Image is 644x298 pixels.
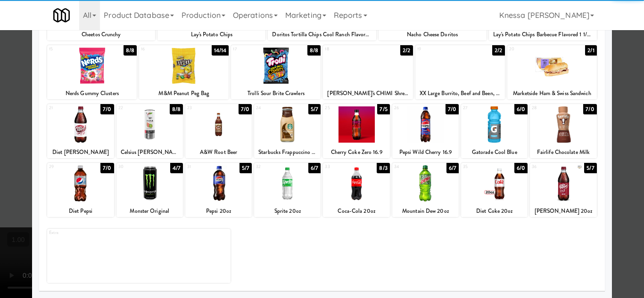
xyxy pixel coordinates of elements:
div: 16 [141,45,184,53]
div: 15 [49,45,92,53]
div: [PERSON_NAME]'s CHIMI Shredded Beef & Cheese [324,88,411,99]
div: Cheetos Crunchy [47,29,155,40]
div: 365/7[PERSON_NAME] 20oz [530,163,596,217]
div: 6/7 [308,163,321,173]
div: Cherry Coke Zero 16.9 [324,146,388,158]
div: Sprite 20oz [254,205,321,217]
div: 36 [532,163,563,171]
div: 20 [509,45,552,53]
div: 182/2[PERSON_NAME]'s CHIMI Shredded Beef & Cheese [323,45,413,99]
div: 22 [118,104,150,112]
div: 7/0 [239,104,252,114]
div: 7/0 [100,104,114,114]
div: Diet [PERSON_NAME] [47,146,114,158]
div: Doritos Tortilla Chips Cool Ranch Flavored 1 3/4 Oz [268,29,376,40]
div: Lay's Potato Chips Barbecue Flavored 1 1/2 Oz [490,29,595,40]
div: Diet Pepsi [47,205,114,217]
div: Diet [PERSON_NAME] [49,146,112,158]
div: 19 [417,45,460,53]
div: M&M Peanut Peg Bag [140,88,227,99]
div: Pepsi Wild Cherry 16.9 [394,146,457,158]
div: 27 [463,104,495,112]
div: Celsius [PERSON_NAME] [116,146,183,158]
div: XX Large Burrito, Beef and Been, [GEOGRAPHIC_DATA] [415,88,505,99]
div: 17 [233,45,276,53]
div: 257/5Cherry Coke Zero 16.9 [323,104,389,158]
div: Pepsi 20oz [185,205,252,217]
div: Starbucks Frappuccino Mocha [256,146,319,158]
div: Diet Coke 20oz [461,205,528,217]
div: 6/0 [514,163,528,173]
div: Gatorade Cool Blue [462,146,526,158]
div: M&M Peanut Peg Bag [139,88,229,99]
div: Doritos Tortilla Chips Cool Ranch Flavored 1 3/4 Oz [269,29,374,40]
div: Coca-Cola 20oz [323,205,389,217]
div: 346/7Mountain Dew 20oz [392,163,459,217]
div: 326/7Sprite 20oz [254,163,321,217]
div: 6/0 [514,104,528,114]
div: Fairlife Chocolate Milk [531,146,595,158]
div: Pepsi Wild Cherry 16.9 [392,146,459,158]
div: Starbucks Frappuccino Mocha [254,146,321,158]
div: 245/7Starbucks Frappuccino Mocha [254,104,321,158]
div: 35 [463,163,495,171]
div: 5/7 [584,163,596,173]
div: Trolli Sour Brite Crawlers [232,88,319,99]
div: Coca-Cola 20oz [324,205,388,217]
div: Diet Pepsi [49,205,112,217]
div: 30 [118,163,150,171]
div: 338/3Coca-Cola 20oz [323,163,389,217]
div: Gatorade Cool Blue [461,146,528,158]
div: Trolli Sour Brite Crawlers [231,88,321,99]
div: Diet Coke 20oz [462,205,526,217]
div: Nacho Cheese Doritos [380,29,485,40]
div: 8/8 [170,104,183,114]
div: 8/3 [377,163,389,173]
div: 304/7Monster Original [116,163,183,217]
div: 28 [532,104,563,112]
div: [PERSON_NAME]'s CHIMI Shredded Beef & Cheese [323,88,413,99]
div: 32 [256,163,288,171]
div: 6/7 [446,163,459,173]
div: Monster Original [118,205,182,217]
div: Nerds Gummy Clusters [47,88,137,99]
div: 2/2 [492,45,504,56]
div: 217/0Diet [PERSON_NAME] [47,104,114,158]
div: Lay's Potato Chips [157,29,265,40]
div: 31 [187,163,219,171]
div: 287/0Fairlife Chocolate Milk [530,104,596,158]
div: Lay's Potato Chips [159,29,264,40]
div: A&W Root Beer [185,146,252,158]
div: 202/1Marketside Ham & Swiss Sandwich [507,45,597,99]
div: 8/8 [307,45,321,56]
div: 1614/14M&M Peanut Peg Bag [139,45,229,99]
div: 5/7 [308,104,321,114]
div: 178/8Trolli Sour Brite Crawlers [231,45,321,99]
div: Nerds Gummy Clusters [49,88,135,99]
div: Sprite 20oz [256,205,319,217]
div: 228/8Celsius [PERSON_NAME] [116,104,183,158]
div: 297/0Diet Pepsi [47,163,114,217]
div: Monster Original [116,205,183,217]
div: 315/7Pepsi 20oz [185,163,252,217]
div: Fairlife Chocolate Milk [530,146,596,158]
div: Mountain Dew 20oz [394,205,457,217]
div: 158/8Nerds Gummy Clusters [47,45,137,99]
div: 29 [49,163,81,171]
div: 14/14 [212,45,229,56]
div: 356/0Diet Coke 20oz [461,163,528,217]
div: 2/2 [400,45,413,56]
div: 5/7 [239,163,252,173]
img: Micromart [53,7,70,24]
div: Extra [49,229,139,237]
div: Cheetos Crunchy [49,29,154,40]
div: 33 [325,163,356,171]
div: Celsius [PERSON_NAME] [118,146,182,158]
div: 2/1 [585,45,596,56]
div: 23 [187,104,219,112]
div: Marketside Ham & Swiss Sandwich [507,88,597,99]
div: 25 [325,104,356,112]
div: XX Large Burrito, Beef and Been, [GEOGRAPHIC_DATA] [417,88,504,99]
div: 7/5 [377,104,389,114]
div: 7/0 [583,104,596,114]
